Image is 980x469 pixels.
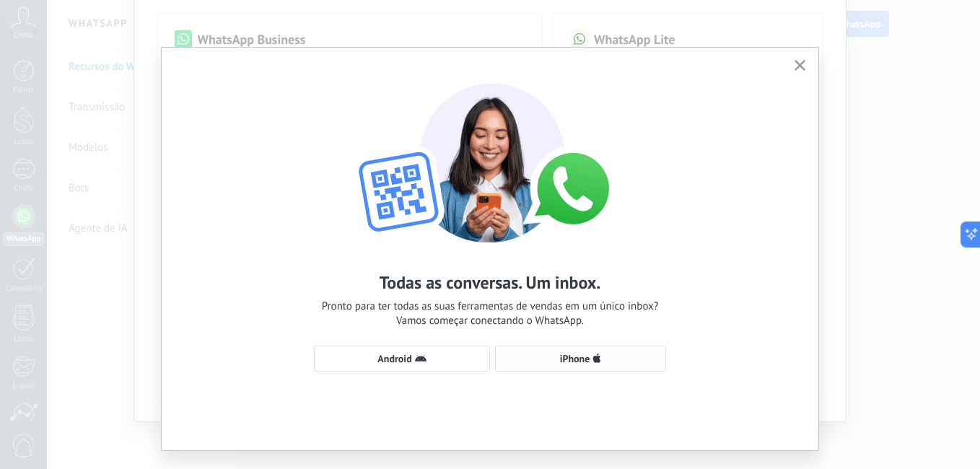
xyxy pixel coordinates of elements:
[331,69,649,242] img: wa-lite-select-device.png
[560,354,590,364] span: iPhone
[377,354,411,364] span: Android
[495,346,666,372] button: iPhone
[380,271,601,294] h2: Todas as conversas. Um inbox.
[314,346,490,372] button: Android
[322,299,659,328] span: Pronto para ter todas as suas ferramentas de vendas em um único inbox? Vamos começar conectando o...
